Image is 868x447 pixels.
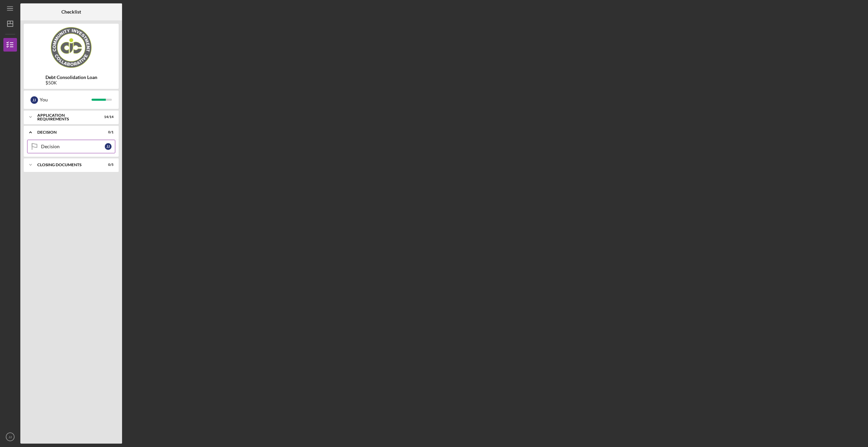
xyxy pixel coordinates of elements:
img: Product logo [24,27,119,68]
div: Decision [41,144,105,149]
b: Debt Consolidation Loan [45,75,97,80]
div: Closing Documents [37,163,97,167]
div: 14 / 14 [101,115,114,119]
button: JJ [3,430,17,444]
div: J J [105,143,112,150]
div: J J [31,96,38,104]
div: 0 / 1 [101,130,114,134]
div: 0 / 5 [101,163,114,167]
div: Decision [37,130,97,134]
a: DecisionJJ [27,140,115,153]
div: You [40,94,92,105]
b: Checklist [61,9,81,15]
text: JJ [8,435,12,439]
div: Application Requirements [37,113,97,121]
div: $50K [45,80,97,85]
